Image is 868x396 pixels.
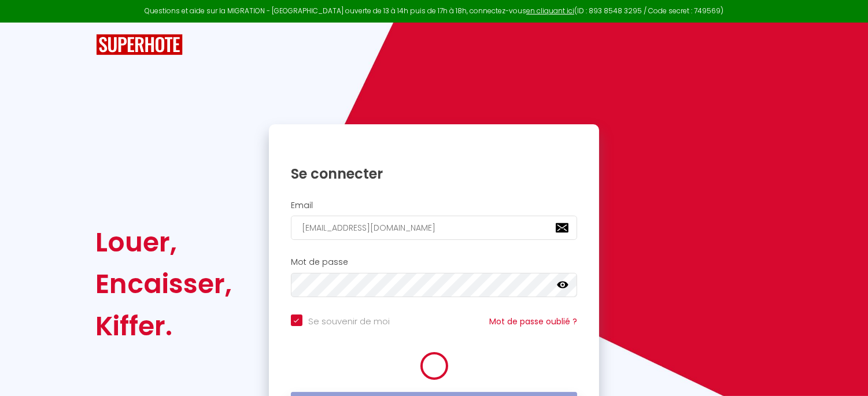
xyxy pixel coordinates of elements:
[291,257,578,267] h2: Mot de passe
[291,165,578,183] h1: Se connecter
[96,263,232,305] div: Encaisser,
[291,201,578,210] h2: Email
[526,6,574,16] a: en cliquant ici
[489,316,577,327] a: Mot de passe oublié ?
[819,347,868,396] iframe: LiveChat chat widget
[96,34,183,55] img: SuperHote logo
[96,221,232,263] div: Louer,
[291,216,578,240] input: Ton Email
[96,305,232,347] div: Kiffer.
